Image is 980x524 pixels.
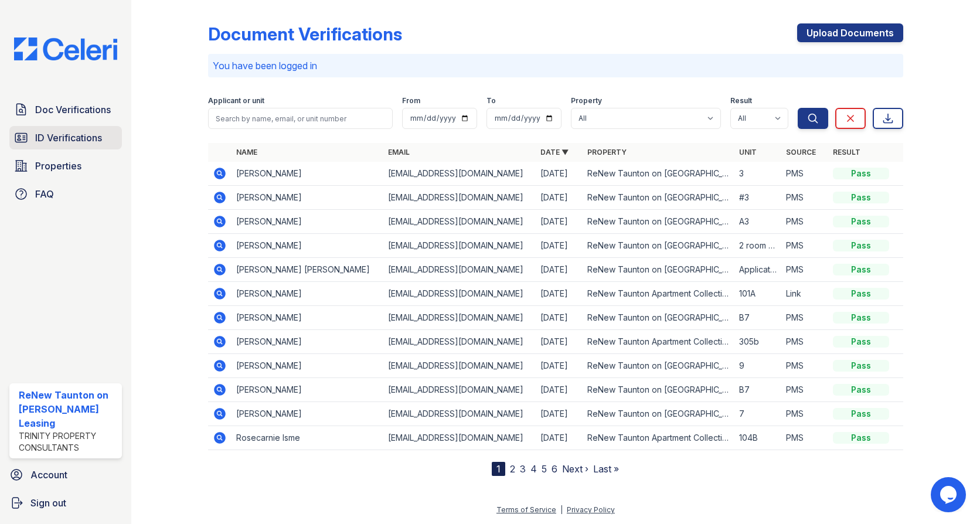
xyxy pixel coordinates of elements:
div: Trinity Property Consultants [19,430,117,454]
td: [EMAIL_ADDRESS][DOMAIN_NAME] [383,330,535,354]
span: Account [30,468,67,482]
td: PMS [781,186,828,210]
a: Last » [593,463,619,475]
td: [PERSON_NAME] [232,402,383,426]
a: 6 [552,463,557,475]
td: PMS [781,330,828,354]
a: Unit [739,148,757,156]
a: 3 [520,463,526,475]
div: Pass [833,264,889,275]
td: [DATE] [536,210,583,234]
td: 3 [734,162,781,186]
td: PMS [781,162,828,186]
td: [DATE] [536,258,583,282]
label: Result [730,96,752,106]
td: 101A [734,282,781,306]
td: ReNew Taunton on [GEOGRAPHIC_DATA] [583,186,734,210]
span: Doc Verifications [35,103,111,117]
td: 2 room apartments [734,234,781,258]
label: Applicant or unit [208,96,264,106]
td: B7 [734,378,781,402]
td: ReNew Taunton on [GEOGRAPHIC_DATA] [583,234,734,258]
div: Pass [833,360,889,372]
a: Properties [9,154,122,178]
td: [EMAIL_ADDRESS][DOMAIN_NAME] [383,234,535,258]
label: To [486,96,496,106]
td: [DATE] [536,162,583,186]
div: | [560,505,563,514]
div: Pass [833,384,889,396]
td: #3 [734,186,781,210]
span: FAQ [35,187,54,201]
a: Date ▼ [540,148,569,156]
a: Result [833,148,860,156]
td: [DATE] [536,330,583,354]
a: Property [587,148,627,156]
td: [EMAIL_ADDRESS][DOMAIN_NAME] [383,282,535,306]
td: ReNew Taunton Apartment Collection [583,426,734,450]
div: 1 [492,462,505,476]
td: [DATE] [536,186,583,210]
td: [EMAIL_ADDRESS][DOMAIN_NAME] [383,210,535,234]
a: Sign out [5,491,127,515]
td: [PERSON_NAME] [232,306,383,330]
td: B7 [734,306,781,330]
a: Terms of Service [496,505,556,514]
div: Pass [833,432,889,444]
a: Upload Documents [797,23,903,42]
td: 7 [734,402,781,426]
td: ReNew Taunton on [GEOGRAPHIC_DATA] [583,378,734,402]
td: ReNew Taunton Apartment Collection [583,282,734,306]
td: 104B [734,426,781,450]
label: Property [571,96,602,106]
a: Account [5,463,127,486]
a: Doc Verifications [9,98,122,121]
a: Privacy Policy [567,505,615,514]
div: Document Verifications [208,23,402,45]
td: PMS [781,402,828,426]
a: Next › [562,463,588,475]
td: [EMAIL_ADDRESS][DOMAIN_NAME] [383,306,535,330]
div: Pass [833,240,889,251]
td: [EMAIL_ADDRESS][DOMAIN_NAME] [383,354,535,378]
td: [PERSON_NAME] [232,234,383,258]
a: 2 [510,463,515,475]
td: PMS [781,258,828,282]
td: ReNew Taunton on [GEOGRAPHIC_DATA] [583,354,734,378]
td: A3 [734,210,781,234]
td: [PERSON_NAME] [PERSON_NAME] [232,258,383,282]
iframe: chat widget [931,477,968,512]
input: Search by name, email, or unit number [208,108,393,129]
td: Application # 20652518 [734,258,781,282]
td: [EMAIL_ADDRESS][DOMAIN_NAME] [383,258,535,282]
td: [DATE] [536,402,583,426]
td: [PERSON_NAME] [232,186,383,210]
div: Pass [833,216,889,227]
a: Source [786,148,816,156]
div: Pass [833,312,889,324]
td: ReNew Taunton Apartment Collection [583,330,734,354]
td: ReNew Taunton on [GEOGRAPHIC_DATA] [583,306,734,330]
span: Properties [35,159,81,173]
td: [PERSON_NAME] [232,378,383,402]
td: [EMAIL_ADDRESS][DOMAIN_NAME] [383,378,535,402]
span: ID Verifications [35,131,102,145]
td: PMS [781,210,828,234]
td: [PERSON_NAME] [232,282,383,306]
td: [PERSON_NAME] [232,162,383,186]
td: Link [781,282,828,306]
td: [PERSON_NAME] [232,210,383,234]
td: [PERSON_NAME] [232,354,383,378]
td: ReNew Taunton on [GEOGRAPHIC_DATA] [583,162,734,186]
div: Pass [833,168,889,179]
span: Sign out [30,496,66,510]
p: You have been logged in [213,59,899,73]
a: Email [388,148,410,156]
td: Rosecarnie Isme [232,426,383,450]
td: PMS [781,378,828,402]
div: ReNew Taunton on [PERSON_NAME] Leasing [19,388,117,430]
td: [DATE] [536,354,583,378]
td: 9 [734,354,781,378]
td: [DATE] [536,378,583,402]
